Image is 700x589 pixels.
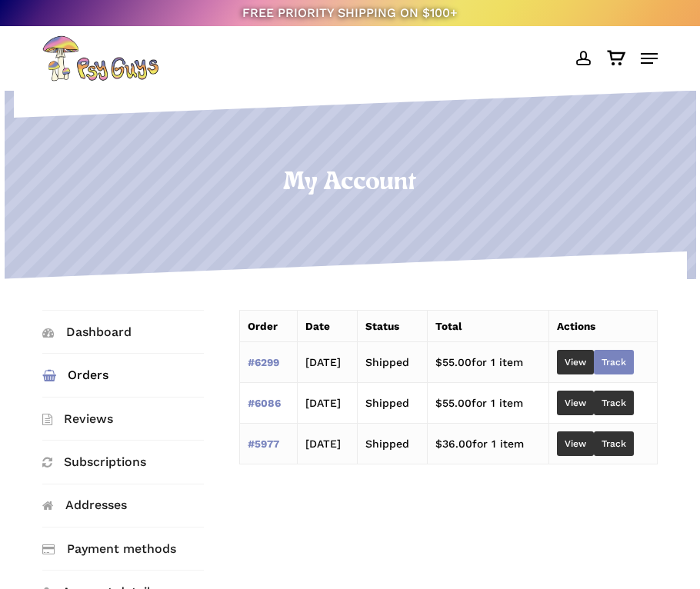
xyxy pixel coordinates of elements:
[248,320,278,332] span: Order
[365,320,399,332] span: Status
[435,397,442,409] span: $
[557,431,594,456] a: View order 5977
[248,438,279,450] a: View order number 5977
[305,356,341,368] time: [DATE]
[594,350,634,374] a: Track order number 6299
[435,438,472,450] span: 36.00
[435,356,442,368] span: $
[427,383,549,424] td: for 1 item
[598,35,633,82] a: Cart
[557,350,594,374] a: View order 6299
[42,484,204,527] a: Addresses
[557,391,594,415] a: View order 6086
[248,356,279,368] a: View order number 6299
[305,320,330,332] span: Date
[557,320,595,332] span: Actions
[42,441,204,483] a: Subscriptions
[435,320,462,332] span: Total
[357,383,427,424] td: Shipped
[427,424,549,464] td: for 1 item
[305,397,341,409] time: [DATE]
[305,438,341,450] time: [DATE]
[435,397,472,409] span: 55.00
[42,311,204,353] a: Dashboard
[42,354,204,396] a: Orders
[641,51,658,66] a: Navigation Menu
[357,424,427,464] td: Shipped
[435,356,472,368] span: 55.00
[427,342,549,383] td: for 1 item
[248,397,281,409] a: View order number 6086
[594,431,634,456] a: Track order number 5977
[357,342,427,383] td: Shipped
[42,527,204,570] a: Payment methods
[42,398,204,440] a: Reviews
[435,438,442,450] span: $
[594,391,634,415] a: Track order number 6086
[42,35,159,82] img: PsyGuys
